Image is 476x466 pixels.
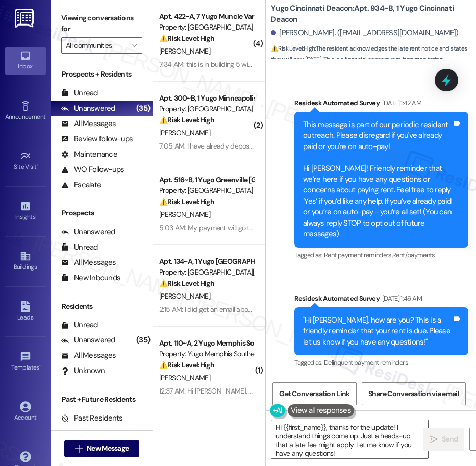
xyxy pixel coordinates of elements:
a: Leads [5,298,46,326]
strong: ⚠️ Risk Level: High [159,197,214,206]
div: Property: [GEOGRAPHIC_DATA][PERSON_NAME] [159,267,254,278]
div: Unknown [61,365,105,376]
input: All communities [66,37,126,54]
div: Unread [61,242,98,253]
button: Share Conversation via email [362,382,466,405]
div: Unanswered [61,103,115,114]
div: Future Residents [61,428,130,439]
div: WO Follow-ups [61,164,124,175]
div: Property: [GEOGRAPHIC_DATA] [159,22,254,33]
span: Share Conversation via email [368,388,459,399]
div: Past + Future Residents [51,394,153,405]
a: Templates • [5,348,46,376]
div: Past Residents [61,413,123,424]
div: All Messages [61,350,116,361]
span: • [35,212,37,219]
strong: ⚠️ Risk Level: High [271,44,315,53]
strong: ⚠️ Risk Level: High [159,279,214,288]
span: Send [442,434,458,445]
div: New Inbounds [61,273,120,283]
span: • [45,112,47,119]
div: [DATE] 1:42 AM [380,97,421,108]
div: Unread [61,320,98,330]
div: Apt. 300~B, 1 Yugo Minneapolis Edge [159,93,254,104]
strong: ⚠️ Risk Level: High [159,360,214,370]
span: : The resident acknowledges the late rent notice and states they will pay [DATE]. This is a finan... [271,43,476,65]
div: Residesk Automated Survey [294,293,468,307]
a: Account [5,398,46,426]
button: Send [423,428,464,451]
div: Property: Yugo Memphis Southern [159,349,254,359]
div: Maintenance [61,149,117,160]
i:  [131,41,137,50]
span: New Message [87,443,129,454]
span: Delinquent payment reminders [324,358,408,367]
div: Property: [GEOGRAPHIC_DATA] [159,104,254,114]
span: [PERSON_NAME] [159,373,210,382]
a: Insights • [5,198,46,225]
b: Yugo Cincinnati Deacon: Apt. 934~B, 1 Yugo Cincinnati Deacon [271,3,475,25]
div: Residesk Automated Survey [294,97,468,112]
div: Prospects + Residents [51,69,153,80]
div: 7:34 AM: this is in building 5 with apartments 331-334 in it. these lead to the fourth floor. [159,60,416,69]
div: Tagged as: [294,355,468,370]
div: This message is part of our periodic resident outreach. Please disregard if you've already paid o... [303,119,452,240]
div: Apt. 110~A, 2 Yugo Memphis Southern [159,338,254,349]
div: All Messages [61,118,116,129]
div: Apt. 134~A, 1 Yugo [GEOGRAPHIC_DATA][PERSON_NAME] [159,256,254,267]
div: All Messages [61,257,116,268]
div: (35) [134,332,153,348]
span: [PERSON_NAME] [159,128,210,137]
span: • [39,362,41,370]
span: • [37,162,38,169]
span: Rent/payments [392,251,435,259]
strong: ⚠️ Risk Level: High [159,115,214,125]
div: Apt. 516~B, 1 Yugo Greenville [GEOGRAPHIC_DATA] [159,175,254,185]
div: (35) [134,101,153,116]
div: Property: [GEOGRAPHIC_DATA] [GEOGRAPHIC_DATA] [159,185,254,196]
div: Prospects [51,208,153,218]
div: Review follow-ups [61,134,133,144]
div: Residents [51,301,153,312]
textarea: Hi {{first_name}}, thanks for the update! I understand things come up. Just a heads-up that a lat... [271,420,428,458]
div: "Hi [PERSON_NAME], how are you? This is a friendly reminder that your rent is due. Please let us ... [303,315,452,348]
i:  [430,435,438,444]
div: [DATE] 1:46 AM [380,293,422,304]
a: Buildings [5,248,46,275]
a: Site Visit • [5,148,46,175]
button: New Message [64,440,140,457]
div: [PERSON_NAME]. ([EMAIL_ADDRESS][DOMAIN_NAME]) [271,28,459,38]
span: Get Conversation Link [279,388,349,399]
div: Unanswered [61,335,115,346]
span: [PERSON_NAME] [159,291,210,301]
img: ResiDesk Logo [15,9,36,28]
label: Viewing conversations for [61,10,142,37]
button: Get Conversation Link [272,382,356,405]
strong: ⚠️ Risk Level: High [159,34,214,43]
a: Inbox [5,47,46,75]
span: Rent payment reminders , [324,251,392,259]
div: Apt. 422~A, 7 Yugo Muncie Varsity House [159,11,254,22]
i:  [75,445,83,453]
div: 7:05 AM: I have already deposited a check for my two parking spots and renters insurance for the ... [159,141,471,151]
span: [PERSON_NAME] [159,210,210,219]
div: Unread [61,88,98,99]
div: Unanswered [61,227,115,237]
div: Escalate [61,180,101,190]
span: [PERSON_NAME] [159,46,210,56]
div: 5:03 AM: My payment will go through the night of the 16th, so [DATE] night. Sorry for the inconve... [159,223,462,232]
div: Tagged as: [294,248,468,262]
